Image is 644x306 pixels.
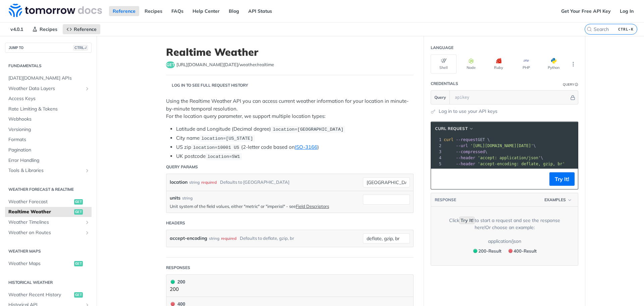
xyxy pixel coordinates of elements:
kbd: CTRL-K [616,26,635,33]
a: Weather on RoutesShow subpages for Weather on Routes [5,228,92,238]
div: string [209,233,219,243]
a: Versioning [5,125,92,135]
a: Weather TimelinesShow subpages for Weather Timelines [5,217,92,227]
span: \ [444,143,536,148]
span: Weather Maps [8,260,72,267]
h1: Realtime Weather [166,46,414,58]
p: Using the Realtime Weather API you can access current weather information for your location in mi... [166,97,414,120]
a: Recipes [141,6,166,16]
h2: Weather Maps [5,248,92,254]
button: Shell [431,54,457,74]
span: 400 - Result [514,248,537,254]
span: Weather Recent History [8,292,72,298]
span: \ [444,149,487,154]
span: --header [456,162,475,166]
span: [DATE][DOMAIN_NAME] APIs [8,75,90,82]
span: https://api.tomorrow.io/v4/weather/realtime [176,61,274,68]
a: Log In [616,6,637,16]
img: Tomorrow.io Weather API Docs [9,4,102,17]
button: Show subpages for Weather on Routes [85,230,90,235]
span: 200 - Result [478,248,501,254]
li: Latitude and Longitude (Decimal degree) [176,125,414,133]
span: curl [444,137,453,142]
span: 'accept: application/json' [478,156,541,160]
button: More Languages [568,59,578,69]
div: Click to start a request and see the response here! Or choose an example: [441,217,568,231]
svg: More ellipsis [570,61,576,67]
button: Node [458,54,484,74]
button: JUMP TOCTRL-/ [5,43,92,53]
button: Ruby [486,54,512,74]
a: Webhooks [5,114,92,124]
span: 200 [171,280,175,284]
li: City name [176,134,414,142]
div: 3 [431,149,442,155]
span: Tools & Libraries [8,167,83,174]
li: US zip (2-letter code based on ) [176,143,414,151]
div: 200 [170,278,185,286]
span: Formats [8,136,90,143]
span: cURL Request [435,126,468,132]
button: Show subpages for Weather Data Layers [85,86,90,91]
span: 'accept-encoding: deflate, gzip, br' [478,162,565,166]
span: '[URL][DOMAIN_NAME][DATE]' [470,143,533,148]
span: Recipes [40,26,57,32]
a: Field Descriptors [296,204,329,209]
div: Language [431,45,453,51]
i: Information [575,83,578,86]
p: Unit system of the field values, either "metric" or "imperial" - see [170,203,360,209]
div: Query [563,82,574,87]
div: Log in to see full request history [166,82,248,88]
span: get [74,292,83,298]
span: location=SW1 [207,154,240,159]
span: Webhooks [8,116,90,123]
a: Help Center [189,6,223,16]
span: --url [456,143,468,148]
a: Weather Mapsget [5,259,92,269]
div: string [189,177,200,187]
span: CTRL-/ [73,45,88,50]
svg: Search [587,27,592,32]
span: location=10001 US [193,145,239,150]
span: 200 [473,249,477,253]
button: 400400-Result [505,247,539,255]
div: 1 [431,137,442,143]
div: application/json [488,238,521,245]
a: Weather Recent Historyget [5,290,92,300]
code: Try It! [459,217,475,224]
a: Log in to use your API keys [439,108,497,115]
button: 200200-Result [470,247,504,255]
span: Rate Limiting & Tokens [8,106,90,113]
button: 200 200200 [170,278,410,293]
div: 4 [431,155,442,161]
div: Defaults to [GEOGRAPHIC_DATA] [220,177,289,187]
h2: Weather Forecast & realtime [5,186,92,192]
button: Show subpages for Tools & Libraries [85,168,90,173]
a: Pagination [5,145,92,155]
span: --request [456,137,478,142]
span: location=[US_STATE] [201,136,253,141]
button: Query [431,91,450,104]
div: Responses [166,265,190,271]
a: Realtime Weatherget [5,207,92,217]
span: Error Handling [8,157,90,164]
a: ISO-3166 [295,144,317,150]
span: get [166,61,175,68]
div: required [221,233,236,243]
span: location=[GEOGRAPHIC_DATA] [273,127,343,132]
button: Copy to clipboard [434,174,444,184]
a: Error Handling [5,156,92,166]
span: 400 [508,249,513,253]
a: Tools & LibrariesShow subpages for Tools & Libraries [5,166,92,176]
div: Query Params [166,164,198,170]
a: [DATE][DOMAIN_NAME] APIs [5,73,92,83]
span: Weather Timelines [8,219,83,226]
div: 2 [431,143,442,149]
span: Examples [544,197,566,203]
button: Hide [569,94,576,101]
button: Try It! [549,172,575,186]
span: 400 [171,302,175,306]
a: API Status [245,6,276,16]
a: Rate Limiting & Tokens [5,104,92,114]
div: QueryInformation [563,82,578,87]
